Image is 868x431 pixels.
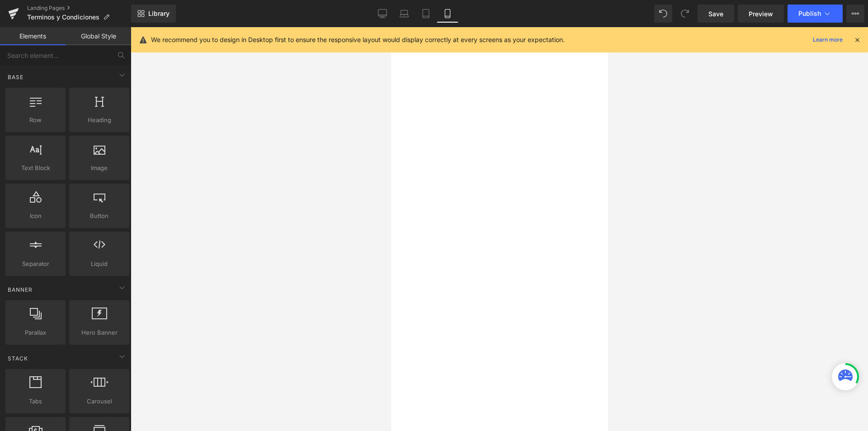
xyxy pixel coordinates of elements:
[72,328,127,337] span: Hero Banner
[27,5,131,12] a: Landing Pages
[72,163,127,173] span: Image
[798,10,821,17] span: Publish
[846,5,864,23] button: More
[372,5,393,23] a: Desktop
[8,397,63,406] span: Tabs
[66,27,131,45] a: Global Style
[27,14,99,21] span: Terminos y Condiciones
[148,9,170,18] span: Library
[393,5,415,23] a: Laptop
[749,9,773,19] span: Preview
[788,5,843,23] button: Publish
[8,328,63,337] span: Parallax
[8,115,63,125] span: Row
[7,354,29,363] span: Stack
[676,5,694,23] button: Redo
[7,285,33,294] span: Banner
[708,9,723,19] span: Save
[8,163,63,173] span: Text Block
[72,115,127,125] span: Heading
[809,34,846,45] a: Learn more
[7,73,24,81] span: Base
[738,5,784,23] a: Preview
[72,211,127,221] span: Button
[131,5,176,23] a: New Library
[72,397,127,406] span: Carousel
[654,5,672,23] button: Undo
[151,35,565,45] p: We recommend you to design in Desktop first to ensure the responsive layout would display correct...
[8,211,63,221] span: Icon
[437,5,458,23] a: Mobile
[72,259,127,269] span: Liquid
[415,5,437,23] a: Tablet
[8,259,63,269] span: Separator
